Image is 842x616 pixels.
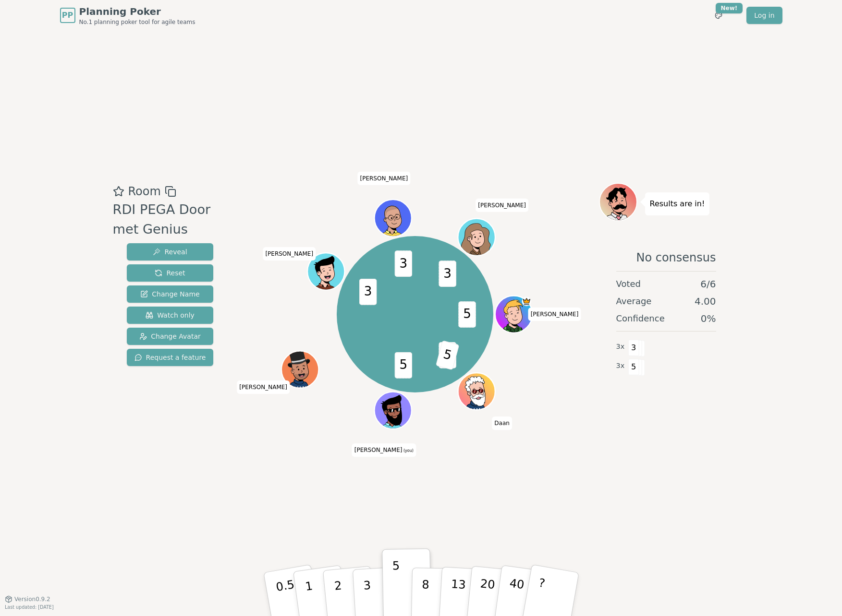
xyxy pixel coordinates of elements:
[695,295,716,308] span: 4.00
[127,264,214,282] button: Reset
[492,416,512,430] span: Click to change your name
[746,7,782,24] a: Log in
[628,340,639,356] span: 3
[636,250,716,265] span: No consensus
[127,328,214,345] button: Change Avatar
[458,301,476,328] span: 5
[628,359,639,375] span: 5
[392,559,400,611] p: 5
[60,5,195,26] a: PPPlanning PokerNo.1 planning poker tool for agile teams
[14,595,50,603] span: Version 0.9.2
[127,349,214,366] button: Request a feature
[616,277,641,291] span: Voted
[127,243,214,261] button: Reveal
[146,310,195,320] span: Watch only
[616,361,625,371] span: 3 x
[359,279,377,305] span: 3
[700,277,716,291] span: 6 / 6
[140,289,199,299] span: Change Name
[650,197,705,211] p: Results are in!
[139,332,201,341] span: Change Avatar
[395,352,412,379] span: 5
[5,604,54,610] span: Last updated: [DATE]
[439,261,456,287] span: 3
[237,380,290,394] span: Click to change your name
[352,443,416,457] span: Click to change your name
[79,18,195,26] span: No.1 planning poker tool for agile teams
[436,340,459,370] span: 5
[616,295,652,308] span: Average
[716,3,743,13] div: New!
[376,393,411,428] button: Click to change your avatar
[528,308,581,321] span: Click to change your name
[79,5,195,18] span: Planning Poker
[616,312,665,325] span: Confidence
[522,297,531,306] span: Olaf is the host
[357,172,410,185] span: Click to change your name
[402,449,414,453] span: (you)
[134,353,206,362] span: Request a feature
[701,312,716,325] span: 0 %
[153,247,187,257] span: Reveal
[476,199,528,212] span: Click to change your name
[113,183,124,200] button: Add as favourite
[5,595,50,603] button: Version0.9.2
[710,7,727,24] button: New!
[155,268,185,278] span: Reset
[395,250,412,277] span: 3
[616,342,625,352] span: 3 x
[62,10,73,21] span: PP
[263,247,316,261] span: Click to change your name
[127,285,214,303] button: Change Name
[128,183,161,200] span: Room
[127,307,214,324] button: Watch only
[113,200,232,239] div: RDI PEGA Door met Genius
